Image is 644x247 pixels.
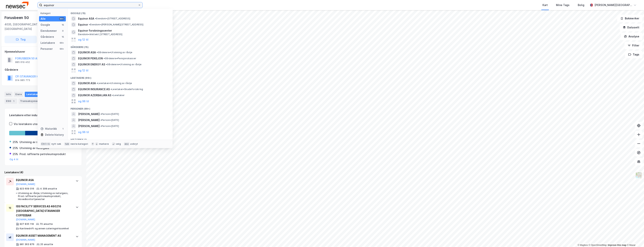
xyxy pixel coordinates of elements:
[12,99,16,103] div: 1
[45,133,64,137] div: Delete history
[124,142,130,146] div: esc
[42,2,138,8] input: Søk på adresse, matrikkel, gårdeiere, leietakere eller personer
[111,88,143,91] span: Leietaker • Skadeforsikring
[41,12,66,15] div: Kategori
[112,94,125,97] span: Leietaker
[556,3,570,7] div: Mine Tags
[130,142,138,145] div: avbryt
[68,73,173,80] div: Leietakere (99+)
[111,88,112,91] span: •
[41,29,57,33] div: Eiendommer
[78,50,96,55] span: EQUINOR ASA
[13,152,18,156] div: 25%
[5,15,30,21] div: Forusbeen 50
[64,142,70,146] div: tab
[608,244,626,246] a: Improve this map
[78,99,89,104] button: og 96 til
[625,51,642,58] button: Tags
[542,3,548,7] div: Kart
[5,67,82,72] div: Gårdeiere
[15,61,30,64] div: 885 619 452
[100,125,102,127] span: •
[68,135,173,142] div: Historikk (1)
[578,244,588,246] a: Mapbox
[40,187,57,190] div: 4 308 ansatte
[100,125,119,128] span: Person • [DATE]
[20,140,44,144] div: Utvinning av råolje
[20,187,34,190] div: 923 609 016
[106,63,141,66] span: Gårdeiere • Utvinning av råolje
[78,130,89,134] button: og 96 til
[61,35,64,38] div: 15
[40,223,53,226] div: 70 ansatte
[78,56,103,61] span: EQUINOR PENSJON
[89,23,144,26] span: Eiendom • [PERSON_NAME][STREET_ADDRESS]
[41,17,46,21] div: Alle
[589,244,607,246] a: OpenStreetMap
[10,158,18,161] button: Og 4 til
[78,112,100,116] span: [PERSON_NAME]
[78,124,100,128] span: [PERSON_NAME]
[20,223,34,226] div: 927 835 118
[78,37,88,42] button: og 12 til
[97,82,132,85] span: Leietaker • Utvinning av råolje
[104,57,136,60] span: Gårdeiere • Pensjonskasser
[16,204,72,218] div: ISS FACILITY SERVICES AS 460216 [GEOGRAPHIC_DATA] STAVANGER COFFEEBAR
[78,87,110,92] span: EQUINOR INSURANCE AS
[106,63,107,66] span: •
[25,92,46,97] div: Leietakere
[99,142,109,145] div: markere
[41,35,54,39] div: Gårdeiere
[68,43,173,49] div: Gårdeiere (15)
[78,68,88,73] button: og 12 til
[78,28,168,33] span: Equinor forskningssenter
[78,16,94,21] span: Equinor ASA
[97,82,98,85] span: •
[625,229,644,247] div: Kontrollprogram for chat
[71,142,88,145] div: neste kategori
[15,79,30,82] div: 914 985 773
[95,17,130,20] span: Eiendom • [STREET_ADDRESS]
[5,36,37,43] button: Tag
[16,218,35,221] button: [DOMAIN_NAME]
[624,42,642,49] button: Filter
[20,152,66,156] div: Prod. raffinerte petroleumsprodukt
[41,127,57,131] div: Historikk
[100,119,102,121] span: •
[78,33,123,36] span: Eiendom • Arkitekt [STREET_ADDRESS]
[5,170,82,175] div: Leietakere (4)
[104,57,105,60] span: •
[594,3,632,7] div: [PERSON_NAME][GEOGRAPHIC_DATA]
[95,17,96,20] span: •
[13,140,18,144] div: 25%
[68,104,173,111] div: Personer (99+)
[41,142,51,146] div: Ctrl + k
[61,29,64,32] div: 0
[617,15,642,22] button: Bokmerker
[41,47,53,51] div: Personer
[40,243,53,246] div: 20 ansatte
[19,98,44,104] div: Transaksjoner
[78,118,100,122] span: [PERSON_NAME]
[20,227,69,230] div: Kantinedrift og annen cateringvirksomhet
[620,24,642,31] button: Datasett
[97,51,98,54] span: •
[625,229,644,247] iframe: Chat Widget
[16,238,35,241] button: [DOMAIN_NAME]
[14,92,23,97] div: Eiere
[78,81,96,86] span: EQUINOR ASA
[41,23,50,27] div: Google
[100,119,119,122] span: Person • [DATE]
[13,146,18,150] div: 25%
[116,142,121,145] div: velg
[16,178,72,182] div: EQUINOR ASA
[97,51,132,54] span: Gårdeiere • Utvinning av råolje
[16,183,35,186] button: [DOMAIN_NAME]
[18,192,72,201] div: Utvinning av råolje, Utvinning av naturgass, Prod. raffinerte petroleumsprodukt, Hovedkontortjene...
[635,172,642,179] img: Z
[578,3,584,7] div: Bolig
[78,22,88,27] span: Equinor
[41,41,55,45] div: Leietakere
[20,146,49,150] div: Utvinning av naturgass
[5,49,82,54] div: Hjemmelshaver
